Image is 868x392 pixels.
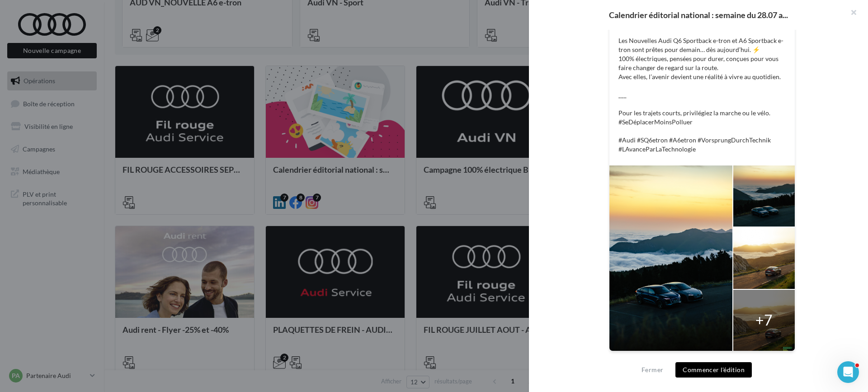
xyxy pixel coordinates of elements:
span: Calendrier éditorial national : semaine du 28.07 a... [609,11,788,19]
button: Commencer l'édition [675,362,752,378]
iframe: Intercom live chat [837,361,859,383]
button: Fermer [638,364,667,375]
div: +7 [755,310,773,331]
div: La prévisualisation est non-contractuelle [609,351,795,363]
p: Les Nouvelles Audi Q6 Sportback e-tron et A6 Sportback e-tron sont prêtes pour demain… dès aujour... [618,36,786,154]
